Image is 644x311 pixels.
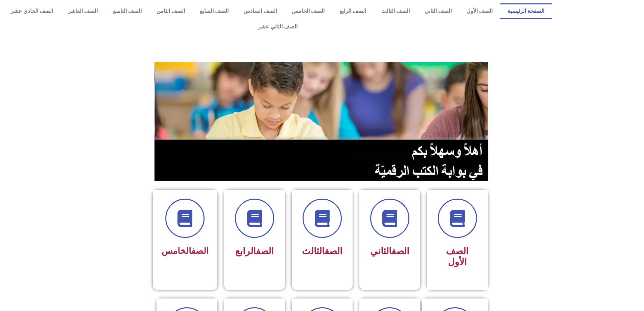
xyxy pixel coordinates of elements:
a: الصف السادس [236,3,284,19]
a: الصف الحادي عشر [3,3,61,19]
a: الصف الخامس [284,3,332,19]
a: الصفحة الرئيسية [500,3,552,19]
a: الصف الرابع [332,3,374,19]
a: الصف الأول [459,3,500,19]
a: الصف [391,246,409,257]
a: الصف الثاني [417,3,459,19]
a: الصف الثالث [374,3,417,19]
a: الصف [256,246,274,257]
a: الصف الثاني عشر [3,19,552,35]
a: الصف الثامن [149,3,192,19]
span: الصف الأول [446,246,469,267]
a: الصف [325,246,342,257]
span: الثاني [370,246,409,257]
span: الخامس [162,246,209,256]
span: الثالث [302,246,342,257]
a: الصف [191,246,209,256]
a: الصف السابع [192,3,236,19]
span: الرابع [235,246,274,257]
a: الصف التاسع [105,3,149,19]
a: الصف العاشر [61,3,105,19]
